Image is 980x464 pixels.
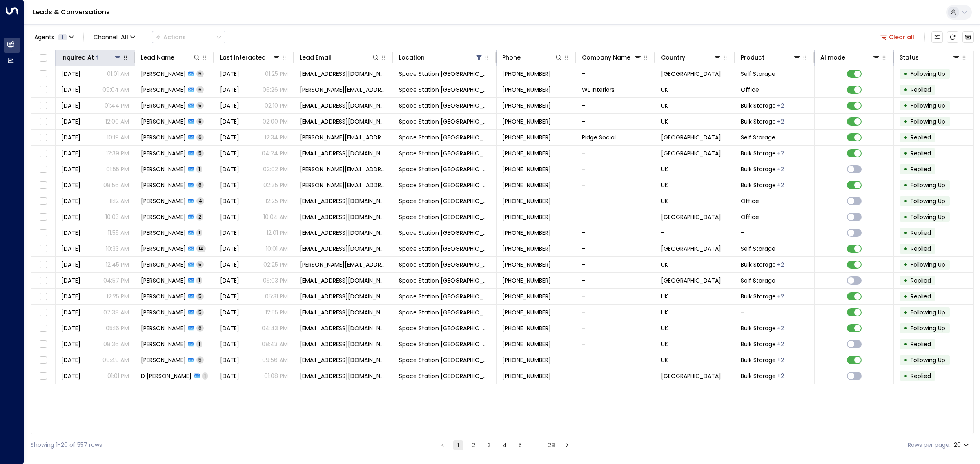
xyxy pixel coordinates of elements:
p: 04:24 PM [262,149,288,157]
span: Replied [911,133,931,141]
p: 12:25 PM [107,292,129,300]
span: carolarnott@icloud.com [300,308,387,316]
div: Status [900,53,919,62]
span: UK [661,117,668,126]
td: - [576,225,656,241]
span: +447831405843 [502,102,551,110]
p: 02:25 PM [263,261,288,269]
span: +447432733240 [502,165,551,173]
td: - [576,193,656,209]
span: Shelley Douglas [141,165,186,173]
span: Following Up [911,308,945,316]
span: Space Station Wakefield [399,70,490,78]
span: clabburn12@icloud.com [300,229,387,237]
span: Space Station Wakefield [399,197,490,205]
span: Toggle select row [38,117,48,127]
td: - [576,289,656,304]
div: Container Storage,Self Storage [777,181,784,189]
span: iam7omlindley@gmail.com [300,197,387,205]
span: Replied [911,165,931,173]
td: - [576,114,656,129]
span: gazrudge@googlemail.com [300,70,387,78]
span: Replied [911,86,931,94]
td: - [735,305,815,320]
span: UK [661,292,668,300]
span: shelley.douglas@sky.com [300,165,387,173]
span: Mar 15, 2025 [61,181,80,189]
span: Following Up [911,102,945,110]
button: Go to page 28 [546,440,557,450]
span: Apr 01, 2025 [220,181,239,189]
span: robbierooroo1965@gmail.com [300,149,387,157]
span: +447578565885 [502,117,551,126]
p: 08:56 AM [103,181,129,189]
div: Inquired At [61,53,94,62]
span: Mar 22, 2025 [220,276,239,285]
button: Agents1 [31,31,77,43]
div: • [904,258,908,272]
span: +447527952054 [502,276,551,285]
td: - [576,368,656,384]
span: Mar 24, 2025 [61,308,80,316]
span: mugadzabrenda@gmail.com [300,117,387,126]
span: Toggle select row [38,85,48,95]
span: Mar 22, 2025 [61,276,80,285]
p: 10:33 AM [106,245,129,253]
span: UK [661,261,668,269]
div: • [904,226,908,240]
button: Actions [152,31,225,43]
span: Replied [911,245,931,253]
span: Matthias Rieger [141,245,186,253]
span: 6 [196,181,204,188]
div: Container Storage,Self Storage [777,102,784,110]
span: 5 [196,102,204,109]
span: Bulk Storage [741,102,776,110]
td: - [576,336,656,352]
span: Mar 15, 2025 [61,197,80,205]
span: Toggle select row [38,133,48,143]
span: Bulk Storage [741,261,776,269]
span: Mar 21, 2025 [61,245,80,253]
span: Refresh [947,31,958,43]
p: 10:03 AM [105,213,129,221]
span: Bulk Storage [741,117,776,126]
span: United Kingdom [661,213,721,221]
div: Country [661,53,685,62]
span: United Kingdom [661,245,721,253]
div: Phone [502,53,563,62]
div: AI mode [820,53,881,62]
span: Mar 21, 2025 [220,213,239,221]
div: Last Interacted [220,53,281,62]
span: 1 [196,229,202,236]
span: Bulk Storage [741,292,776,300]
span: Mar 14, 2025 [220,165,239,173]
p: 02:00 PM [263,117,288,126]
span: +447717750590 [502,292,551,300]
div: • [904,67,908,81]
span: Replied [911,149,931,157]
span: Ridge Social [582,133,616,141]
p: 10:01 AM [266,245,288,253]
div: Lead Email [300,53,380,62]
span: Lucy-atkin@hotmail.co.uk [300,261,387,269]
p: 01:01 AM [107,70,129,78]
span: +447801300843 [502,149,551,157]
span: Stephen Ambler [141,102,186,110]
span: Self Storage [741,70,775,78]
span: Mar 23, 2025 [61,292,80,300]
td: - [576,241,656,256]
div: Lead Name [141,53,174,62]
span: Mar 20, 2025 [61,229,80,237]
span: Thomas Lindley [141,197,186,205]
td: - [576,98,656,113]
span: +447951428404 [502,197,551,205]
button: Archived Leads [962,31,974,43]
span: Replied [911,292,931,300]
span: Bulk Storage [741,165,776,173]
span: 6 [196,134,204,141]
span: Jan 03, 2025 [61,70,80,78]
td: - [576,305,656,320]
span: Agents [34,34,54,40]
button: Clear all [877,31,918,43]
div: 20 [954,439,971,451]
